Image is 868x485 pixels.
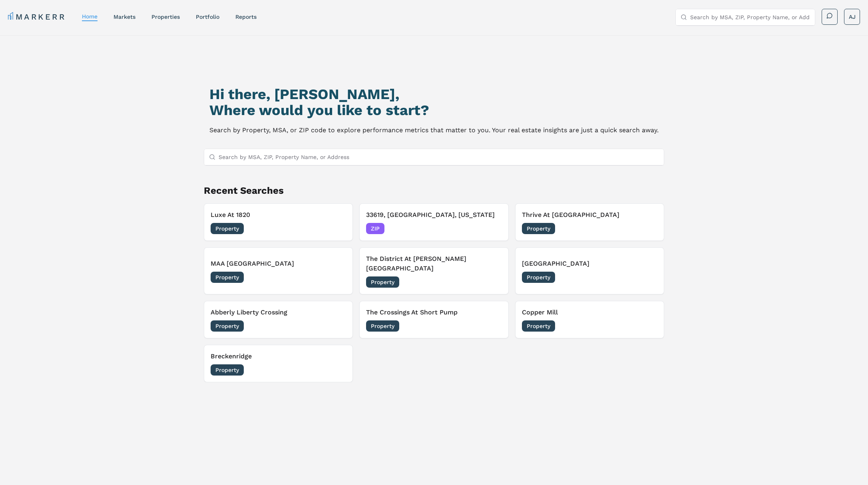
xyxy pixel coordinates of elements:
button: Remove 33619, Tampa, Florida33619, [GEOGRAPHIC_DATA], [US_STATE]ZIP[DATE] [359,203,508,241]
span: [DATE] [484,278,502,286]
a: reports [235,14,257,20]
button: Remove The District At Hamilton PlaceThe District At [PERSON_NAME][GEOGRAPHIC_DATA]Property[DATE] [359,247,508,294]
a: markets [113,14,135,20]
a: MARKERR [8,11,66,22]
span: [DATE] [328,273,346,281]
h3: Copper Mill [522,308,657,317]
a: Portfolio [196,14,219,20]
h2: Recent Searches [204,184,664,197]
a: properties [151,14,180,20]
h3: Thrive At [GEOGRAPHIC_DATA] [522,210,657,220]
h3: MAA [GEOGRAPHIC_DATA] [211,259,346,268]
button: Remove Bell Southpark[GEOGRAPHIC_DATA]Property[DATE] [515,247,664,294]
button: Remove Copper MillCopper MillProperty[DATE] [515,301,664,338]
span: ZIP [366,223,384,234]
span: [DATE] [328,322,346,330]
span: Property [522,223,555,234]
span: AJ [849,13,856,21]
button: Remove Luxe At 1820Luxe At 1820Property[DATE] [204,203,353,241]
span: Property [366,320,399,332]
span: [DATE] [484,322,502,330]
span: Property [211,223,244,234]
h3: [GEOGRAPHIC_DATA] [522,259,657,268]
span: Property [211,320,244,332]
span: [DATE] [639,273,657,281]
span: Property [211,272,244,283]
h3: Luxe At 1820 [211,210,346,220]
h3: The Crossings At Short Pump [366,308,502,317]
span: Property [366,276,399,288]
h2: Where would you like to start? [209,102,659,118]
span: [DATE] [328,225,346,233]
span: [DATE] [639,225,657,233]
button: Remove BreckenridgeBreckenridgeProperty[DATE] [204,345,353,382]
span: [DATE] [484,225,502,233]
button: Remove Thrive At University CityThrive At [GEOGRAPHIC_DATA]Property[DATE] [515,203,664,241]
button: Remove MAA Chancellor ParkMAA [GEOGRAPHIC_DATA]Property[DATE] [204,247,353,294]
input: Search by MSA, ZIP, Property Name, or Address [219,149,659,165]
button: Remove Abberly Liberty CrossingAbberly Liberty CrossingProperty[DATE] [204,301,353,338]
h3: The District At [PERSON_NAME][GEOGRAPHIC_DATA] [366,254,502,273]
span: [DATE] [639,322,657,330]
p: Search by Property, MSA, or ZIP code to explore performance metrics that matter to you. Your real... [209,125,659,136]
span: [DATE] [328,366,346,374]
button: Remove The Crossings At Short PumpThe Crossings At Short PumpProperty[DATE] [359,301,508,338]
a: home [82,13,98,20]
span: Property [211,364,244,376]
h3: Breckenridge [211,352,346,361]
h3: Abberly Liberty Crossing [211,308,346,317]
span: Property [522,320,555,332]
input: Search by MSA, ZIP, Property Name, or Address [690,9,810,25]
h1: Hi there, [PERSON_NAME], [209,86,659,102]
span: Property [522,272,555,283]
h3: 33619, [GEOGRAPHIC_DATA], [US_STATE] [366,210,502,220]
button: AJ [844,9,860,25]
